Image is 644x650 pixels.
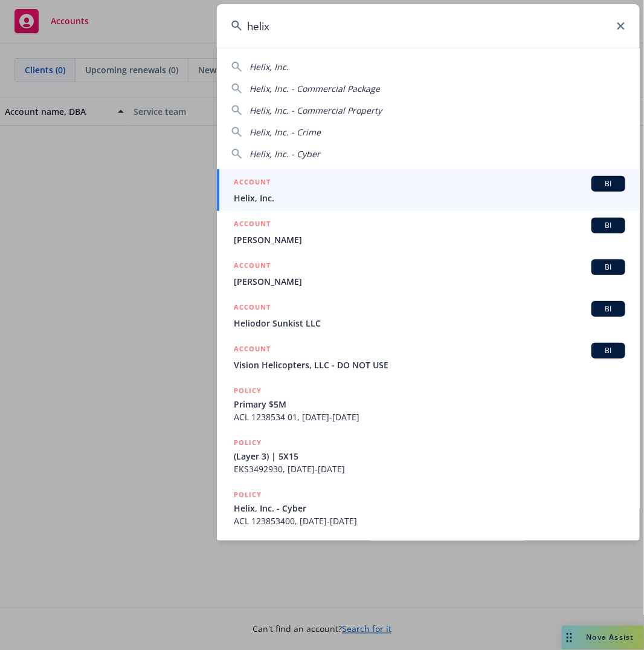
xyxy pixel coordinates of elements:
h5: POLICY [234,437,262,449]
span: BI [596,262,620,273]
span: ACL 123853400, [DATE]-[DATE] [234,515,625,527]
span: EKS3492930, [DATE]-[DATE] [234,463,625,475]
h5: ACCOUNT [234,343,271,357]
span: Helix, Inc. - Commercial Package [250,83,380,94]
span: Helix, Inc. - Cyber [234,502,625,515]
span: (Layer 3) | 5X15 [234,450,625,463]
span: BI [596,345,620,356]
a: ACCOUNTBI[PERSON_NAME] [217,253,640,294]
a: POLICY(Layer 3) | 5X15EKS3492930, [DATE]-[DATE] [217,430,640,482]
h5: ACCOUNT [234,301,271,316]
span: BI [596,178,620,189]
input: Search... [217,4,640,48]
span: [PERSON_NAME] [234,275,625,288]
span: Helix, Inc. - Crime [250,126,321,138]
a: POLICYHelix, Inc. - CyberACL 123853400, [DATE]-[DATE] [217,482,640,534]
span: Helix, Inc. - Commercial Property [250,105,382,116]
span: Heliodor Sunkist LLC [234,317,625,330]
h5: ACCOUNT [234,176,271,190]
a: ACCOUNTBIVision Helicopters, LLC - DO NOT USE [217,336,640,378]
span: BI [596,304,620,314]
a: ACCOUNTBIHelix, Inc. [217,169,640,211]
span: Helix, Inc. [234,192,625,204]
span: Vision Helicopters, LLC - DO NOT USE [234,359,625,371]
h5: ACCOUNT [234,259,271,274]
a: POLICYPrimary $5MACL 1238534 01, [DATE]-[DATE] [217,378,640,430]
h5: POLICY [234,489,262,501]
span: Helix, Inc. [250,61,289,73]
span: BI [596,220,620,231]
span: [PERSON_NAME] [234,233,625,246]
span: Helix, Inc. - Cyber [250,148,320,160]
a: ACCOUNTBIHeliodor Sunkist LLC [217,294,640,336]
span: ACL 1238534 01, [DATE]-[DATE] [234,411,625,423]
h5: ACCOUNT [234,218,271,232]
span: Primary $5M [234,398,625,411]
a: ACCOUNTBI[PERSON_NAME] [217,211,640,253]
h5: POLICY [234,385,262,397]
